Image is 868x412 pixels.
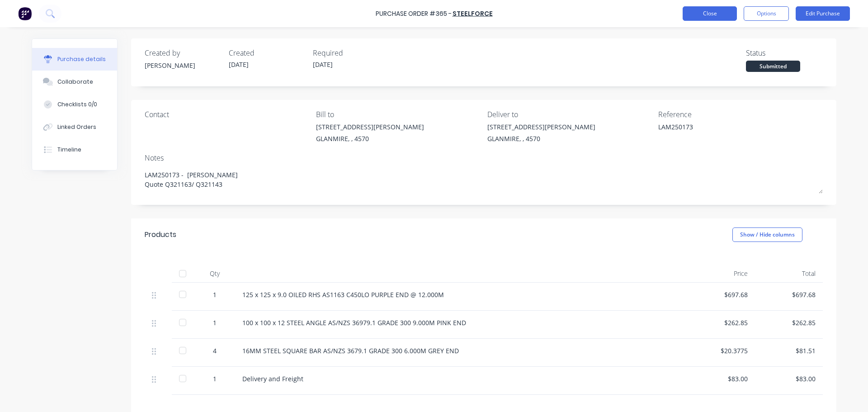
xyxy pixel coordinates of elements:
div: 1 [202,290,228,299]
div: 1 [202,318,228,327]
a: Steelforce [453,9,493,18]
button: Collaborate [32,71,117,93]
img: Factory [18,7,32,20]
div: $81.51 [762,346,816,355]
button: Checklists 0/0 [32,93,117,116]
div: $262.85 [694,318,748,327]
div: GLANMIRE, , 4570 [487,134,595,143]
button: Show / Hide columns [732,227,802,242]
div: Purchase Order #365 - [376,9,452,19]
textarea: LAM250173 - [PERSON_NAME] Quote Q321163/ Q321143 [145,166,823,194]
div: Collaborate [57,78,93,86]
div: Created by [145,47,222,58]
div: $697.68 [694,290,748,299]
div: $83.00 [694,374,748,384]
div: Delivery and Freight [242,374,680,384]
button: Linked Orders [32,116,117,138]
div: [STREET_ADDRESS][PERSON_NAME] [487,122,595,132]
div: $262.85 [762,318,816,327]
div: Bill to [316,109,481,120]
div: Timeline [57,146,81,154]
div: $20.3775 [694,346,748,355]
button: Options [744,6,789,21]
div: [STREET_ADDRESS][PERSON_NAME] [316,122,424,132]
button: Timeline [32,138,117,161]
div: 125 x 125 x 9.0 OILED RHS AS1163 C450LO PURPLE END @ 12.000M [242,290,680,299]
div: Price [687,265,755,283]
div: Linked Orders [57,123,96,131]
button: Purchase details [32,48,117,71]
div: Status [746,47,823,58]
div: Products [145,229,176,240]
textarea: LAM250173 [658,122,771,142]
div: 4 [202,346,228,355]
div: 100 x 100 x 12 STEEL ANGLE AS/NZS 36979.1 GRADE 300 9.000M PINK END [242,318,680,327]
div: Created [229,47,306,58]
div: 16MM STEEL SQUARE BAR AS/NZS 3679.1 GRADE 300 6.000M GREY END [242,346,680,355]
div: GLANMIRE, , 4570 [316,134,424,143]
div: Deliver to [487,109,652,120]
button: Edit Purchase [796,6,850,21]
div: Notes [145,152,823,163]
div: Total [755,265,823,283]
div: Contact [145,109,309,120]
div: Checklists 0/0 [57,100,97,109]
div: [PERSON_NAME] [145,61,222,70]
div: Submitted [746,61,800,72]
button: Close [683,6,737,21]
div: $83.00 [762,374,816,384]
div: Required [313,47,390,58]
div: Reference [658,109,823,120]
div: Qty [194,265,235,283]
div: Purchase details [57,55,106,63]
div: $697.68 [762,290,816,299]
div: 1 [202,374,228,384]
